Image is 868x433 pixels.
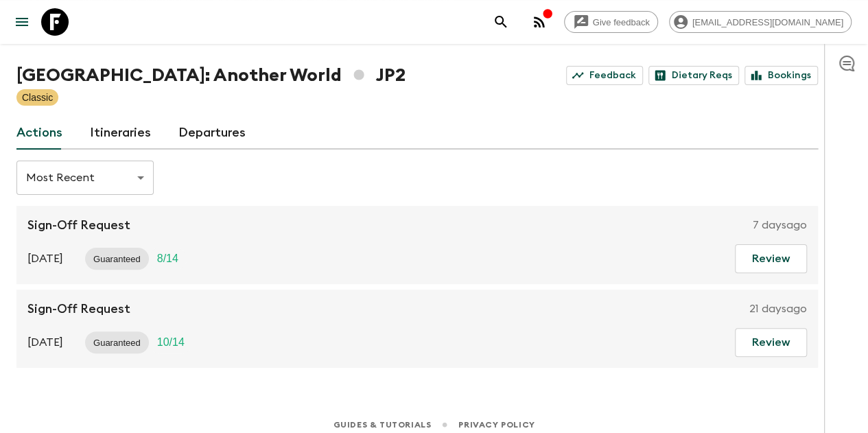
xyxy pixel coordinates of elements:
button: menu [8,8,36,36]
a: Departures [178,117,246,150]
a: Privacy Policy [458,417,535,432]
p: 8 / 14 [157,250,178,267]
a: Bookings [744,66,818,85]
a: Itineraries [90,117,151,150]
h1: [GEOGRAPHIC_DATA]: Another World JP2 [16,62,406,89]
button: Review [735,244,807,273]
div: Most Recent [16,159,154,197]
p: 7 days ago [753,217,807,233]
span: Give feedback [585,17,657,27]
a: Actions [16,117,62,150]
p: Sign-Off Request [27,217,130,233]
div: [EMAIL_ADDRESS][DOMAIN_NAME] [669,11,852,33]
a: Guides & Tutorials [333,417,431,432]
a: Dietary Reqs [648,66,739,85]
span: Guaranteed [85,254,149,264]
div: Trip Fill [149,331,193,353]
p: 10 / 14 [157,334,185,351]
p: [DATE] [27,250,63,267]
span: Guaranteed [85,338,149,348]
p: Classic [22,91,53,104]
a: Give feedback [564,11,658,33]
p: [DATE] [27,334,63,351]
span: [EMAIL_ADDRESS][DOMAIN_NAME] [685,17,851,27]
button: Review [735,328,807,357]
div: Trip Fill [149,248,187,270]
button: search adventures [487,8,515,36]
a: Feedback [566,66,643,85]
p: 21 days ago [749,301,807,317]
p: Sign-Off Request [27,301,130,317]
